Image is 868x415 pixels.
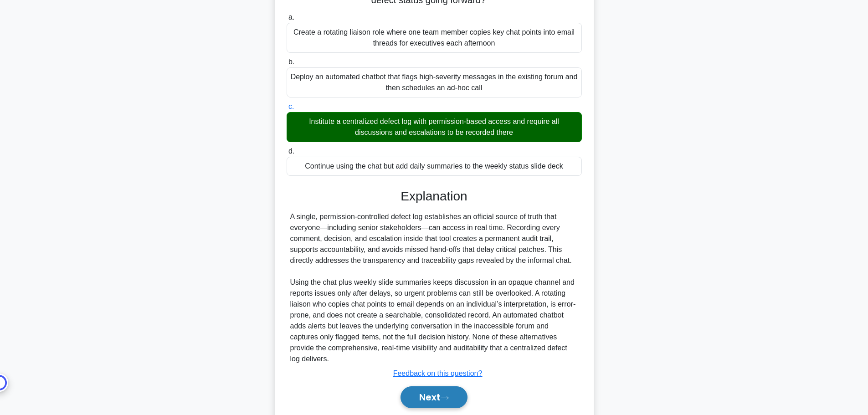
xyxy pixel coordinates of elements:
[393,369,483,377] a: Feedback on this question?
[290,211,578,364] div: A single, permission-controlled defect log establishes an official source of truth that everyone—...
[288,58,294,66] span: b.
[287,157,582,176] div: Continue using the chat but add daily summaries to the weekly status slide deck
[292,189,576,204] h3: Explanation
[401,386,467,408] button: Next
[288,102,294,110] span: c.
[287,23,582,53] div: Create a rotating liaison role where one team member copies key chat points into email threads fo...
[287,67,582,97] div: Deploy an automated chatbot that flags high-severity messages in the existing forum and then sche...
[288,147,294,155] span: d.
[287,112,582,142] div: Institute a centralized defect log with permission-based access and require all discussions and e...
[288,13,294,21] span: a.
